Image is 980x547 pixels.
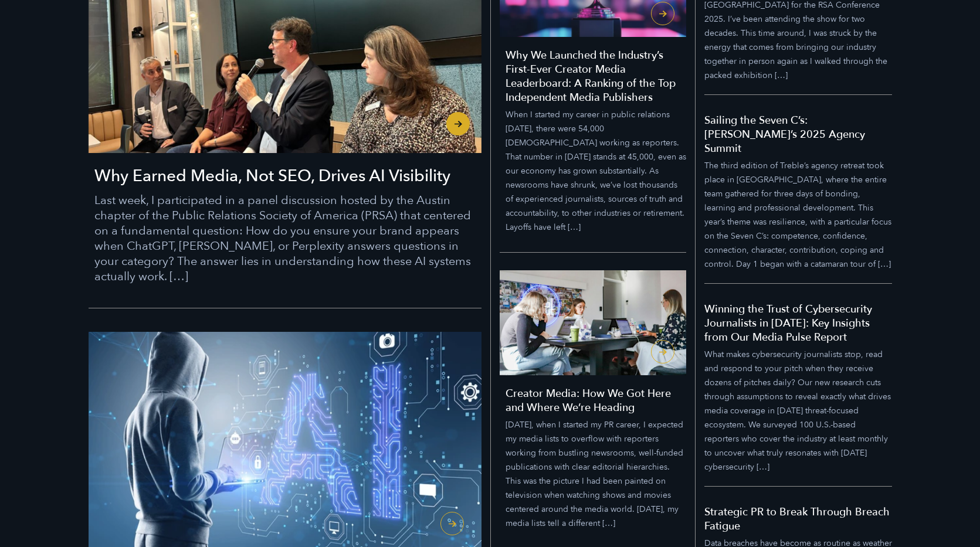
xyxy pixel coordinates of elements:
[506,418,686,531] p: [DATE], when I started my PR career, I expected my media lists to overflow with reporters working...
[506,49,686,105] h4: Why We Launched the Industry’s First-Ever Creator Media Leaderboard: A Ranking of the Top Indepen...
[704,114,892,156] h5: Sailing the Seven C’s: [PERSON_NAME]’s 2025 Agency Summit
[94,193,481,284] p: Last week, I participated in a panel discussion hosted by the Austin chapter of the Public Relati...
[94,165,481,187] h3: Why Earned Media, Not SEO, Drives AI Visibility
[506,387,686,415] h4: Creator Media: How We Got Here and Where We’re Heading
[704,303,892,345] h5: Winning the Trust of Cybersecurity Journalists in [DATE]: Key Insights from Our Media Pulse Report
[704,159,892,271] p: The third edition of Treble’s agency retreat took place in [GEOGRAPHIC_DATA], where the entire te...
[704,284,892,487] a: Winning the Trust of Cybersecurity Journalists in 2025: Key Insights from Our Media Pulse Report
[704,348,892,474] p: What makes cybersecurity journalists stop, read and respond to your pitch when they receive dozen...
[704,505,892,534] h5: Strategic PR to Break Through Breach Fatigue
[506,108,686,235] p: When I started my career in public relations [DATE], there were 54,000 [DEMOGRAPHIC_DATA] working...
[500,270,686,375] img: Creator Media: How We Got Here and Where We’re Heading
[704,95,892,284] a: Sailing the Seven C’s: Treble’s 2025 Agency Summit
